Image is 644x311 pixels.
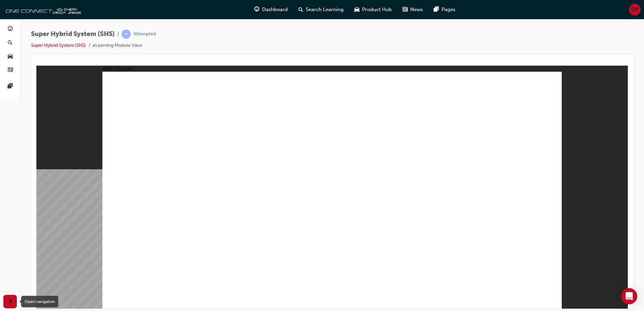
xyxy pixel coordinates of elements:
[306,6,344,13] span: Search Learning
[402,5,408,14] span: news-icon
[631,6,639,13] span: SW
[298,5,303,14] span: search-icon
[93,42,142,49] li: eLearning Module View
[434,5,439,14] span: pages-icon
[8,54,13,60] span: car-icon
[362,6,392,13] span: Product Hub
[621,288,637,304] div: Open Intercom Messenger
[31,30,115,38] span: Super Hybrid System (SHS)
[349,3,397,16] a: car-iconProduct Hub
[8,83,13,90] span: pages-icon
[8,26,13,32] span: guage-icon
[262,6,288,13] span: Dashboard
[21,296,58,307] div: Open navigation
[293,3,349,16] a: search-iconSearch Learning
[410,6,423,13] span: News
[133,31,156,37] div: Attempted
[118,30,119,38] span: |
[3,3,81,16] img: oneconnect
[249,3,293,16] a: guage-iconDashboard
[428,3,461,16] a: pages-iconPages
[8,67,13,73] span: news-icon
[397,3,428,16] a: news-iconNews
[31,42,86,48] a: Super Hybrid System (SHS)
[122,30,131,39] span: learningRecordVerb_ATTEMPT-icon
[254,5,259,14] span: guage-icon
[8,298,13,306] span: next-icon
[629,4,641,15] button: SW
[8,40,12,46] span: search-icon
[442,6,455,13] span: Pages
[354,5,359,14] span: car-icon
